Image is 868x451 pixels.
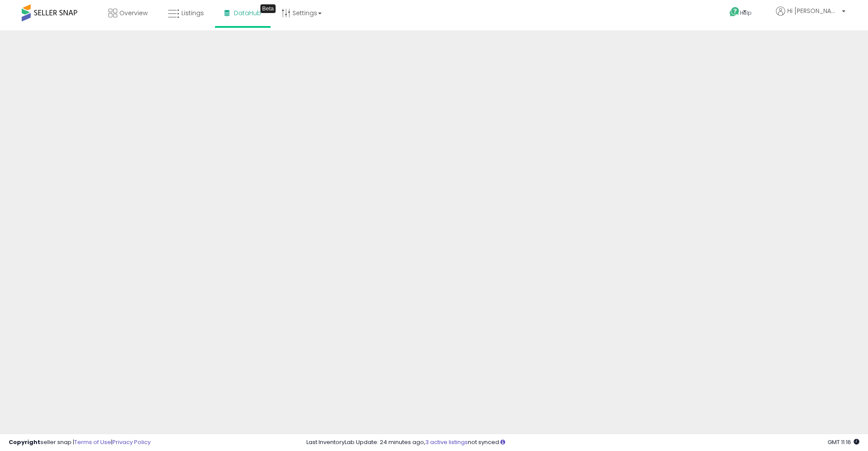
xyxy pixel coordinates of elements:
[828,438,859,446] span: 2025-08-18 11:16 GMT
[776,7,845,26] a: Hi [PERSON_NAME]
[74,438,111,446] a: Terms of Use
[729,7,740,17] i: Get Help
[112,438,151,446] a: Privacy Policy
[9,438,151,447] div: seller snap | |
[119,9,148,17] span: Overview
[9,438,40,446] strong: Copyright
[234,9,261,17] span: DataHub
[306,438,859,447] div: Last InventoryLab Update: 24 minutes ago, not synced.
[260,4,276,13] div: Tooltip anchor
[425,438,468,446] a: 3 active listings
[181,9,204,17] span: Listings
[740,9,752,16] span: Help
[787,7,839,15] span: Hi [PERSON_NAME]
